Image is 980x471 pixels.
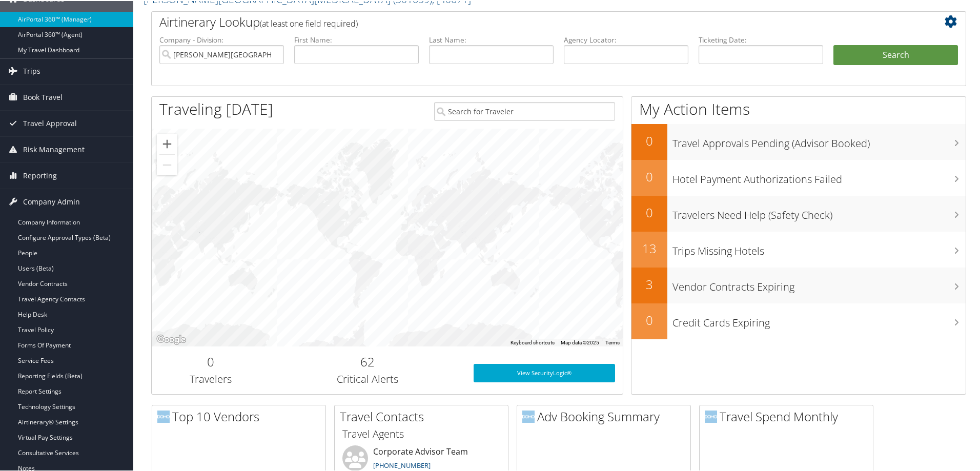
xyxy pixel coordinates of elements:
[522,409,535,422] img: domo-logo.png
[672,130,966,150] h3: Travel Approvals Pending (Advisor Booked)
[699,34,823,44] label: Ticketing Date:
[294,34,419,44] label: First Name:
[631,167,667,185] h2: 0
[23,57,40,83] span: Trips
[631,302,966,338] a: 0Credit Cards Expiring
[23,188,80,214] span: Company Admin
[631,203,667,220] h2: 0
[705,407,873,424] h2: Travel Spend Monthly
[159,371,262,385] h3: Travelers
[23,136,85,161] span: Risk Management
[342,426,500,440] h3: Travel Agents
[631,267,966,302] a: 3Vendor Contracts Expiring
[154,332,188,345] img: Google
[373,460,431,469] a: [PHONE_NUMBER]
[157,133,177,153] button: Zoom in
[631,195,966,231] a: 0Travelers Need Help (Safety Check)
[522,407,690,424] h2: Adv Booking Summary
[631,97,966,119] h1: My Action Items
[277,352,458,370] h2: 62
[605,339,620,344] a: Terms (opens in new tab)
[23,110,77,135] span: Travel Approval
[561,339,599,344] span: Map data ©2025
[260,17,358,28] span: (at least one field required)
[631,239,667,256] h2: 13
[159,12,890,30] h2: Airtinerary Lookup
[159,97,273,119] h1: Traveling [DATE]
[672,166,966,186] h3: Hotel Payment Authorizations Failed
[672,202,966,221] h3: Travelers Need Help (Safety Check)
[631,159,966,195] a: 0Hotel Payment Authorizations Failed
[564,34,688,44] label: Agency Locator:
[157,407,325,424] h2: Top 10 Vendors
[340,407,508,424] h2: Travel Contacts
[705,409,717,422] img: domo-logo.png
[631,231,966,267] a: 13Trips Missing Hotels
[277,371,458,385] h3: Critical Alerts
[157,409,170,422] img: domo-logo.png
[429,34,554,44] label: Last Name:
[23,84,63,109] span: Book Travel
[631,131,667,149] h2: 0
[833,44,958,65] button: Search
[631,275,667,292] h2: 3
[672,274,966,293] h3: Vendor Contracts Expiring
[631,311,667,328] h2: 0
[631,123,966,159] a: 0Travel Approvals Pending (Advisor Booked)
[159,352,262,370] h2: 0
[159,34,284,44] label: Company - Division:
[23,162,57,188] span: Reporting
[157,154,177,174] button: Zoom out
[154,332,188,345] a: Open this area in Google Maps (opens a new window)
[511,338,555,345] button: Keyboard shortcuts
[672,310,966,329] h3: Credit Cards Expiring
[672,238,966,257] h3: Trips Missing Hotels
[434,101,615,120] input: Search for Traveler
[474,363,615,381] a: View SecurityLogic®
